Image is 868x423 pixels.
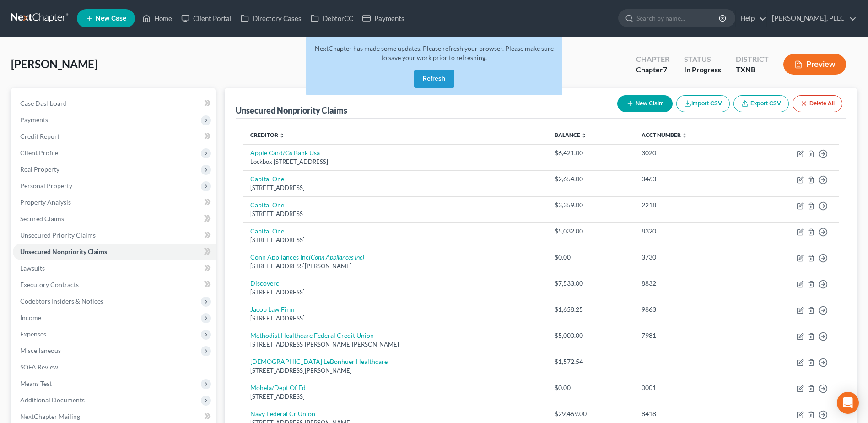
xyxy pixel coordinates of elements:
[250,340,540,349] div: [STREET_ADDRESS][PERSON_NAME][PERSON_NAME]
[736,54,769,65] div: District
[20,182,72,190] span: Personal Property
[11,57,97,70] span: [PERSON_NAME]
[250,184,540,192] div: [STREET_ADDRESS]
[20,132,59,140] span: Credit Report
[20,231,96,239] span: Unsecured Priority Claims
[250,157,540,166] div: Lockbox [STREET_ADDRESS]
[642,174,739,184] div: 3463
[555,331,627,340] div: $5,000.00
[96,15,126,22] span: New Case
[642,253,739,262] div: 3730
[684,65,721,75] div: In Progress
[20,149,58,157] span: Client Profile
[250,314,540,323] div: [STREET_ADDRESS]
[20,198,71,206] span: Property Analysis
[250,288,540,297] div: [STREET_ADDRESS]
[20,297,103,305] span: Codebtors Insiders & Notices
[138,10,177,27] a: Home
[642,279,739,288] div: 8832
[250,210,540,218] div: [STREET_ADDRESS]
[250,410,315,418] a: Navy Federal Cr Union
[20,412,80,420] span: NextChapter Mailing
[20,116,48,124] span: Payments
[642,409,739,418] div: 8418
[13,260,216,277] a: Lawsuits
[250,366,540,375] div: [STREET_ADDRESS][PERSON_NAME]
[642,305,739,314] div: 9863
[250,149,320,157] a: Apple Card/Gs Bank Usa
[13,227,216,244] a: Unsecured Priority Claims
[555,227,627,236] div: $5,032.00
[20,347,61,354] span: Miscellaneous
[555,409,627,418] div: $29,469.00
[555,131,587,138] a: Balance unfold_more
[733,95,789,112] a: Export CSV
[555,305,627,314] div: $1,658.25
[13,359,216,375] a: SOFA Review
[20,396,85,404] span: Additional Documents
[636,65,669,75] div: Chapter
[13,277,216,293] a: Executory Contracts
[20,363,58,371] span: SOFA Review
[20,215,64,222] span: Secured Claims
[642,383,739,392] div: 0001
[20,99,67,107] span: Case Dashboard
[250,305,295,313] a: Jacob Law Firm
[177,10,236,27] a: Client Portal
[617,95,673,112] button: New Claim
[555,357,627,366] div: $1,572.54
[837,392,859,414] div: Open Intercom Messenger
[642,331,739,340] div: 7981
[250,392,540,401] div: [STREET_ADDRESS]
[13,194,216,211] a: Property Analysis
[20,314,41,321] span: Income
[555,201,627,210] div: $3,359.00
[555,253,627,262] div: $0.00
[20,248,107,255] span: Unsecured Nonpriority Claims
[250,279,279,287] a: Discoverc
[642,201,739,210] div: 2218
[358,10,409,27] a: Payments
[676,95,730,112] button: Import CSV
[13,128,216,145] a: Credit Report
[555,148,627,157] div: $6,421.00
[555,174,627,184] div: $2,654.00
[250,262,540,271] div: [STREET_ADDRESS][PERSON_NAME]
[20,281,79,288] span: Executory Contracts
[13,244,216,260] a: Unsecured Nonpriority Claims
[13,95,216,112] a: Case Dashboard
[250,131,285,138] a: Creditor unfold_more
[250,358,388,365] a: [DEMOGRAPHIC_DATA] LeBonhuer Healthcare
[250,331,374,339] a: Methodist Healthcare Federal Credit Union
[736,65,769,75] div: TXNB
[250,236,540,244] div: [STREET_ADDRESS]
[315,44,554,61] span: NextChapter has made some updates. Please refresh your browser. Please make sure to save your wor...
[736,10,766,27] a: Help
[236,105,347,116] div: Unsecured Nonpriority Claims
[581,133,587,138] i: unfold_more
[636,10,720,27] input: Search by name...
[250,201,284,209] a: Capital One
[642,131,687,138] a: Acct Number unfold_more
[250,175,284,183] a: Capital One
[682,133,687,138] i: unfold_more
[663,65,667,74] span: 7
[250,384,306,391] a: Mohela/Dept Of Ed
[279,133,285,138] i: unfold_more
[13,211,216,227] a: Secured Claims
[250,253,364,261] a: Conn Appliances Inc(Conn Appliances Inc)
[20,330,46,338] span: Expenses
[684,54,721,65] div: Status
[642,227,739,236] div: 8320
[20,380,52,387] span: Means Test
[306,10,358,27] a: DebtorCC
[555,383,627,392] div: $0.00
[783,54,846,75] button: Preview
[20,264,45,272] span: Lawsuits
[236,10,306,27] a: Directory Cases
[20,165,59,173] span: Real Property
[642,148,739,157] div: 3020
[250,227,284,235] a: Capital One
[414,70,454,88] button: Refresh
[309,253,364,261] i: (Conn Appliances Inc)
